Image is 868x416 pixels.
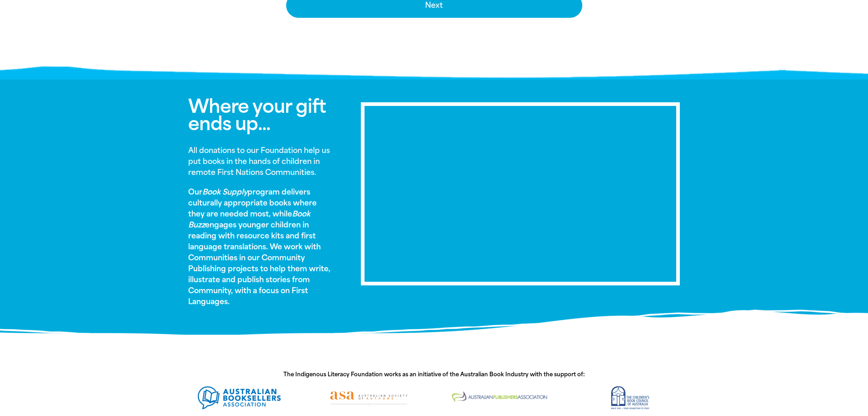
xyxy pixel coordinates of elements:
[283,371,585,378] span: The Indigenous Literacy Foundation works as an initiative of the Australian Book Industry with th...
[202,188,247,196] em: Book Supply
[188,187,334,307] p: Our program delivers culturally appropriate books where they are needed most, while engages young...
[365,106,676,282] iframe: undefined-video
[188,95,326,135] span: Where your gift ends up...
[188,210,310,229] em: Book Buzz
[188,146,330,177] strong: All donations to our Foundation help us put books in the hands of children in remote First Nation...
